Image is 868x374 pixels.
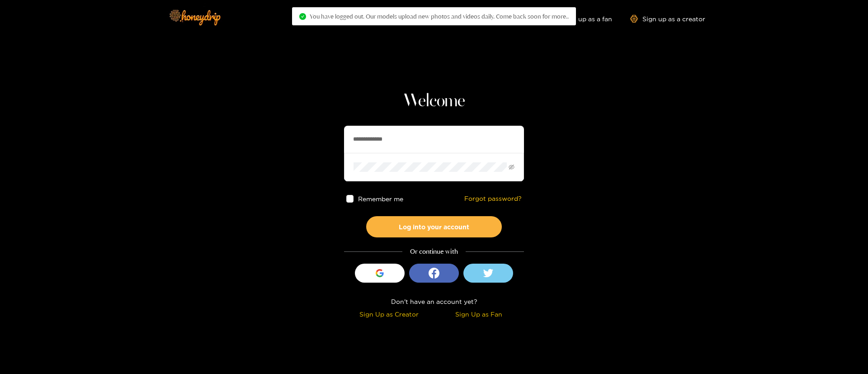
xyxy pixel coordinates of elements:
span: You have logged out. Our models upload new photos and videos daily. Come back soon for more.. [310,13,569,20]
div: Don't have an account yet? [344,296,524,307]
span: Remember me [359,195,404,202]
span: check-circle [299,13,306,20]
div: Sign Up as Fan [436,309,522,319]
div: Or continue with [344,246,524,257]
div: Sign Up as Creator [346,309,432,319]
button: Log into your account [366,216,502,237]
a: Forgot password? [464,195,522,203]
h1: Welcome [344,90,524,112]
a: Sign up as a creator [630,15,705,23]
a: Sign up as a fan [550,15,612,23]
span: eye-invisible [509,164,514,170]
